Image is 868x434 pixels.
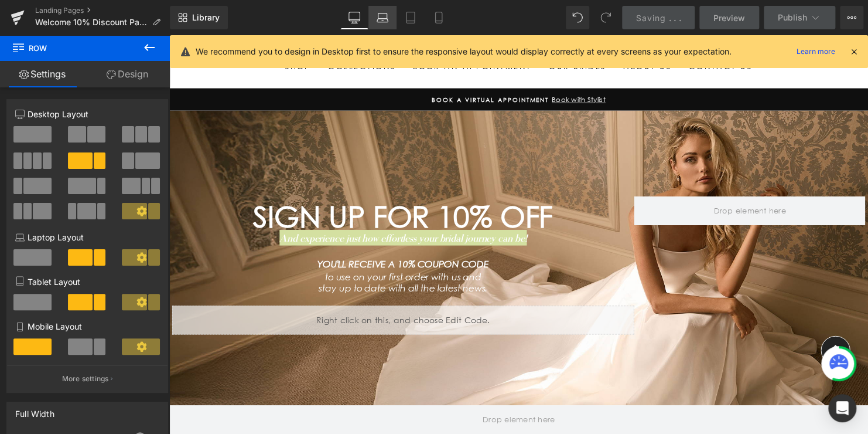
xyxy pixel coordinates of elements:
span: Saving [636,13,666,23]
p: Mobile Layout [15,320,159,333]
p: Desktop Layout [15,108,159,120]
span: . [669,13,671,23]
button: Undo [566,6,589,29]
a: Shop [109,21,152,42]
a: Laptop [368,6,397,29]
span: Preview [713,12,745,24]
button: More settings [7,365,168,392]
span: Book with Stylist [385,61,442,70]
span: Row [12,35,129,61]
a: About Us [452,21,518,42]
p: Laptop Layout [15,231,159,243]
i: stay up to date with all the latest news. [152,251,323,262]
span: SIGN UP FOR 10% OFF [85,167,389,202]
button: More [840,6,863,29]
button: Redo [594,6,617,29]
ul: Primary [23,21,685,42]
button: Publish [764,6,835,29]
a: Mobile [425,6,453,29]
a: Landing Pages [35,6,170,15]
a: Collections [152,21,238,42]
span: Publish [778,13,807,22]
p: More settings [62,374,109,384]
a: Our Brides [376,21,452,42]
p: Tablet Layout [15,276,159,288]
a: Contact Us [518,21,600,42]
i: And experience just how effortless your bridal journey can be! [112,199,363,212]
div: Full Width [15,402,54,419]
a: New Library [170,6,228,29]
a: Design [85,61,170,87]
span: Welcome 10% Discount Page [35,18,148,27]
i: to use on your first order with us and [158,240,317,251]
a: Learn more [792,45,840,59]
a: Book a Virtual AppointmentBook with Stylist [26,60,682,71]
a: Tablet [397,6,425,29]
span: Library [192,12,220,23]
i: YOU'LL RECEIVE A 10% COUPON CODE [151,227,324,238]
div: Open Intercom Messenger [828,394,856,422]
span: Book a Virtual Appointment [266,62,385,70]
a: Preview [699,6,759,29]
a: Book An Appointment [238,21,376,42]
p: We recommend you to design in Desktop first to ensure the responsive layout would display correct... [196,45,732,58]
a: Desktop [340,6,368,29]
